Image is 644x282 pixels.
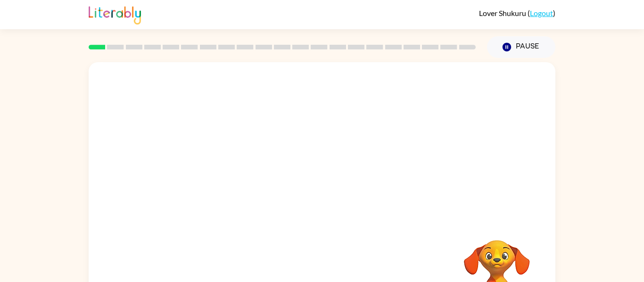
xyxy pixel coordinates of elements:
span: Lover Shukuru [479,8,528,17]
div: ( ) [479,8,555,17]
a: Logout [530,8,553,17]
button: Pause [487,36,555,58]
img: Literably [89,4,141,24]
